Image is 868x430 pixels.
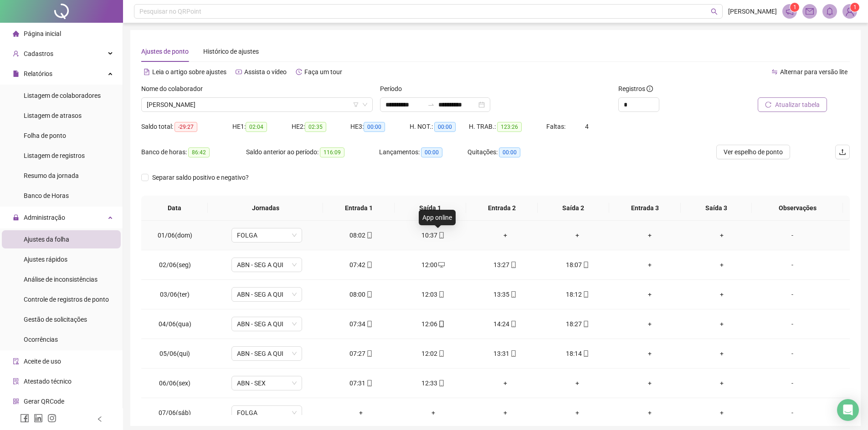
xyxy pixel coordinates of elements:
[97,416,103,422] span: left
[716,145,790,159] button: Ver espelho de ponto
[141,121,232,132] div: Saldo total:
[467,147,556,157] div: Quitações:
[365,262,373,268] span: mobile
[410,121,469,132] div: H. NOT.:
[332,349,390,359] div: 07:27
[427,101,435,108] span: to
[13,71,19,77] span: file
[509,321,517,327] span: mobile
[759,203,836,213] span: Observações
[47,414,56,423] span: instagram
[765,378,819,388] div: -
[24,152,85,159] span: Listagem de registros
[24,256,67,263] span: Ajustes rápidos
[728,6,777,16] span: [PERSON_NAME]
[549,230,606,240] div: +
[232,121,292,132] div: HE 1:
[395,196,466,221] th: Saída 1
[237,228,297,242] span: FOLGA
[693,378,750,388] div: +
[24,398,64,405] span: Gerar QRCode
[13,30,19,37] span: home
[437,291,445,298] span: mobile
[380,84,408,94] label: Período
[237,288,297,301] span: ABN - SEG A QUI
[175,122,197,132] span: -29:27
[509,291,517,298] span: mobile
[549,260,606,270] div: 18:07
[437,350,445,357] span: mobile
[758,97,827,112] button: Atualizar tabela
[24,30,61,37] span: Página inicial
[332,289,390,299] div: 08:00
[188,147,210,157] span: 86:42
[246,122,267,132] span: 02:04
[362,102,368,107] span: down
[365,291,373,298] span: mobile
[582,321,589,327] span: mobile
[332,319,390,329] div: 07:34
[419,210,456,225] div: App online
[141,84,209,94] label: Nome do colaborador
[618,84,653,94] span: Registros
[477,349,534,359] div: 13:31
[775,100,820,110] span: Atualizar tabela
[24,70,52,77] span: Relatórios
[364,122,385,132] span: 00:00
[477,378,534,388] div: +
[582,350,589,357] span: mobile
[585,123,589,130] span: 4
[477,319,534,329] div: 14:24
[159,320,191,328] span: 04/06(qua)
[320,147,344,157] span: 116:09
[244,68,287,76] span: Assista o vídeo
[850,3,859,12] sup: Atualize o seu contato no menu Meus Dados
[853,4,857,10] span: 1
[477,408,534,418] div: +
[332,230,390,240] div: 08:02
[681,196,752,221] th: Saída 3
[158,232,192,239] span: 01/06(dom)
[421,147,442,157] span: 00:00
[843,5,857,18] img: 80902
[477,289,534,299] div: 13:35
[765,260,819,270] div: -
[826,7,834,15] span: bell
[144,69,150,75] span: file-text
[160,291,190,298] span: 03/06(ter)
[305,122,326,132] span: 02:35
[427,101,435,108] span: swap-right
[765,230,819,240] div: -
[549,289,606,299] div: 18:12
[693,260,750,270] div: +
[538,196,609,221] th: Saída 2
[365,350,373,357] span: mobile
[149,172,252,182] span: Separar saldo positivo e negativo?
[509,262,517,268] span: mobile
[621,289,678,299] div: +
[693,230,750,240] div: +
[549,378,606,388] div: +
[437,232,445,238] span: mobile
[793,4,796,10] span: 1
[332,408,390,418] div: +
[236,69,242,75] span: youtube
[296,69,302,75] span: history
[404,349,462,359] div: 12:02
[13,51,19,57] span: user-add
[609,196,681,221] th: Entrada 3
[771,69,778,75] span: swap
[466,196,538,221] th: Entrada 2
[477,260,534,270] div: 13:27
[332,378,390,388] div: 07:31
[404,289,462,299] div: 12:03
[437,380,445,386] span: mobile
[24,316,87,323] span: Gestão de solicitações
[497,122,522,132] span: 123:26
[786,7,794,15] span: notification
[365,232,373,238] span: mobile
[13,214,19,221] span: lock
[621,260,678,270] div: +
[152,68,226,76] span: Leia o artigo sobre ajustes
[246,147,379,157] div: Saldo anterior ao período:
